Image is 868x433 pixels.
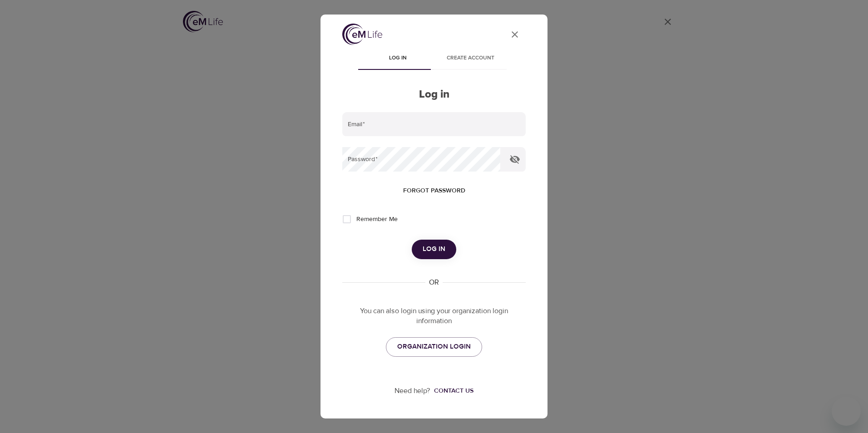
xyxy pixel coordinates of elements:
[423,243,445,255] span: Log in
[430,386,473,395] a: Contact us
[397,341,471,353] span: ORGANIZATION LOGIN
[403,185,465,197] span: Forgot password
[504,24,526,45] button: close
[386,337,482,356] a: ORGANIZATION LOGIN
[425,277,443,288] div: OR
[395,386,430,396] p: Need help?
[342,24,382,45] img: logo
[342,306,526,327] p: You can also login using your organization login information
[399,182,469,199] button: Forgot password
[434,386,473,395] div: Contact us
[367,54,429,63] span: Log in
[439,54,501,63] span: Create account
[342,48,526,70] div: disabled tabs example
[412,240,456,259] button: Log in
[342,88,526,101] h2: Log in
[356,215,398,224] span: Remember Me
